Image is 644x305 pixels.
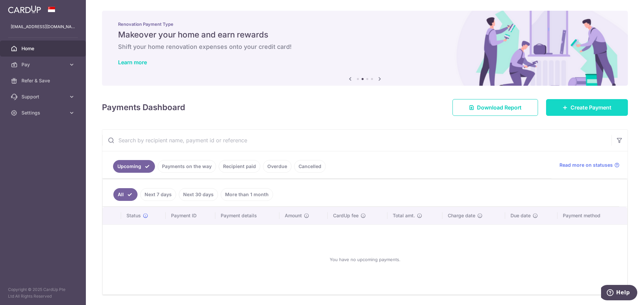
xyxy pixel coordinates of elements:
[113,188,138,201] a: All
[21,109,66,116] span: Settings
[448,212,475,219] span: Charge date
[511,212,531,219] span: Due date
[21,45,66,52] span: Home
[118,21,612,27] p: Renovation Payment Type
[571,103,611,111] span: Create Payment
[546,99,628,116] a: Create Payment
[118,59,147,66] a: Learn more
[179,188,218,201] a: Next 30 days
[21,61,66,68] span: Pay
[294,160,326,173] a: Cancelled
[102,101,185,113] h4: Payments Dashboard
[166,207,215,224] th: Payment ID
[215,207,280,224] th: Payment details
[263,160,291,173] a: Overdue
[393,212,415,219] span: Total amt.
[118,29,612,40] h5: Makeover your home and earn rewards
[158,160,216,173] a: Payments on the way
[21,93,66,100] span: Support
[113,160,155,173] a: Upcoming
[8,5,41,13] img: CardUp
[452,99,538,116] a: Download Report
[285,212,302,219] span: Amount
[102,11,628,86] img: Renovation banner
[559,162,613,168] span: Read more on statuses
[11,23,75,30] p: [EMAIL_ADDRESS][DOMAIN_NAME]
[21,77,66,84] span: Refer & Save
[333,212,359,219] span: CardUp fee
[477,103,522,111] span: Download Report
[219,160,260,173] a: Recipient paid
[557,207,627,224] th: Payment method
[559,162,620,168] a: Read more on statuses
[601,285,637,302] iframe: Opens a widget where you can find more information
[102,130,611,151] input: Search by recipient name, payment id or reference
[118,43,612,51] h6: Shift your home renovation expenses onto your credit card!
[140,188,176,201] a: Next 7 days
[126,212,141,219] span: Status
[111,230,619,289] div: You have no upcoming payments.
[221,188,273,201] a: More than 1 month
